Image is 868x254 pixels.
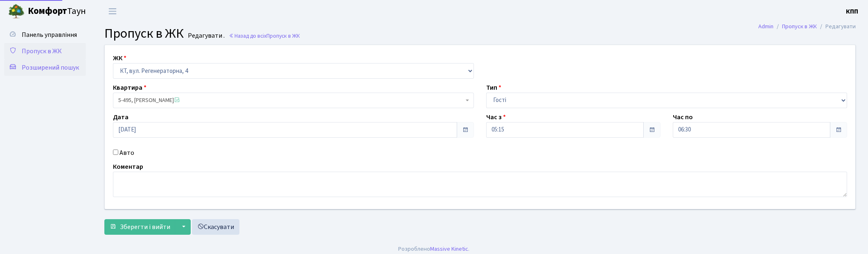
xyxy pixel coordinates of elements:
[229,32,300,40] a: Назад до всіхПропуск в ЖК
[104,219,176,235] button: Зберегти і вийти
[746,18,868,35] nav: breadcrumb
[4,59,86,76] a: Розширений пошук
[120,222,170,231] span: Зберегти і вийти
[486,83,501,93] label: Тип
[846,7,858,16] b: КПП
[4,43,86,59] a: Пропуск в ЖК
[118,96,464,104] span: 5-495, Одінцова Анастасія Олександрівна <span class='la la-check-square text-success'></span>
[817,22,856,31] li: Редагувати
[104,24,184,43] span: Пропуск в ЖК
[782,22,817,31] a: Пропуск в ЖК
[28,5,67,18] b: Комфорт
[102,5,123,18] button: Переключити навігацію
[113,83,147,93] label: Квартира
[758,22,773,31] a: Admin
[22,47,62,56] span: Пропуск в ЖК
[431,245,469,253] a: Massive Kinetic
[113,112,129,122] label: Дата
[399,245,470,254] div: Розроблено .
[113,162,143,172] label: Коментар
[22,30,77,39] span: Панель управління
[4,27,86,43] a: Панель управління
[119,148,134,158] label: Авто
[8,3,25,20] img: logo.png
[28,5,86,18] span: Таун
[486,112,506,122] label: Час з
[192,219,239,235] a: Скасувати
[113,93,474,108] span: 5-495, Одінцова Анастасія Олександрівна <span class='la la-check-square text-success'></span>
[673,112,693,122] label: Час по
[186,32,225,40] small: Редагувати .
[846,7,858,16] a: КПП
[113,53,126,63] label: ЖК
[22,63,79,72] span: Розширений пошук
[266,32,300,40] span: Пропуск в ЖК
